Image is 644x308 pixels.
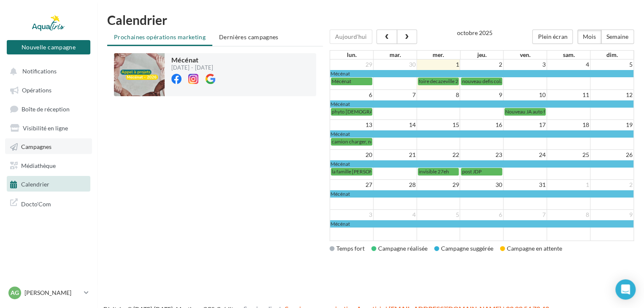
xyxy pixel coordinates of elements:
[331,168,372,175] a: la famille [PERSON_NAME] s'agrandie
[23,124,68,131] span: Visibilité en ligne
[330,180,373,190] td: 27
[417,120,460,130] td: 15
[462,168,481,175] span: post JDP
[547,210,590,220] td: 8
[330,150,373,160] td: 20
[590,59,633,70] td: 5
[373,120,417,130] td: 14
[460,180,503,190] td: 30
[417,210,460,220] td: 5
[373,150,417,160] td: 21
[547,90,590,100] td: 11
[547,51,590,59] th: sam.
[460,51,503,59] th: jeu.
[373,210,417,220] td: 4
[5,157,92,173] a: Médiathèque
[601,30,634,44] button: Semaine
[330,160,633,168] a: Mécénat
[332,78,351,84] span: Mécénat
[22,105,70,112] span: Boîte de réception
[547,120,590,130] td: 18
[330,101,350,107] span: Mécénat
[7,285,90,301] a: AG [PERSON_NAME]
[5,82,92,97] a: Opérations
[21,162,56,169] span: Médiathèque
[22,68,57,75] span: Notifications
[590,90,633,100] td: 12
[373,59,417,70] td: 30
[330,90,373,100] td: 6
[330,131,350,137] span: Mécénat
[504,108,546,115] a: Nouveau JA auto finit
[419,78,467,84] span: foire decazeville 2025
[5,176,92,191] a: Calendrier
[590,210,633,220] td: 9
[331,78,372,85] a: Mécénat
[547,59,590,70] td: 4
[503,150,547,160] td: 24
[330,220,633,227] a: Mécénat
[547,180,590,190] td: 1
[21,181,49,188] span: Calendrier
[373,90,417,100] td: 7
[330,130,633,138] a: Mécénat
[462,78,548,84] span: nouveau defis colab spanc poseur nous
[22,86,51,94] span: Opérations
[577,30,601,44] button: Mois
[331,108,372,115] a: phyto [DEMOGRAPHIC_DATA] a etre livree
[434,244,493,253] div: Campagne suggérée
[332,168,415,175] span: la famille [PERSON_NAME] s'agrandie
[5,120,92,135] a: Visibilité en ligne
[330,59,373,70] td: 29
[590,51,634,59] th: dim.
[461,168,502,175] a: post JDP
[500,244,562,253] div: Campagne en attente
[219,33,279,41] span: Dernières campagnes
[418,168,459,175] a: invisible 27eh
[332,138,407,145] span: camion charger, nouveau chantier
[503,59,547,70] td: 3
[114,33,206,41] span: Prochaines opérations marketing
[330,221,350,227] span: Mécénat
[330,161,350,167] span: Mécénat
[417,51,460,59] th: mer.
[373,180,417,190] td: 28
[371,244,428,253] div: Campagne réalisée
[460,150,503,160] td: 23
[417,150,460,160] td: 22
[330,51,373,59] th: lun.
[5,138,92,154] a: Campagnes
[457,30,492,36] h2: octobre 2025
[460,120,503,130] td: 16
[5,101,92,116] a: Boîte de réception
[615,279,636,300] div: Open Intercom Messenger
[330,191,350,197] span: Mécénat
[503,51,547,59] th: ven.
[461,78,502,85] a: nouveau defis colab spanc poseur nous
[373,51,417,59] th: mar.
[107,14,634,26] h1: Calendrier
[417,90,460,100] td: 8
[330,210,373,220] td: 3
[590,120,633,130] td: 19
[590,180,633,190] td: 2
[330,120,373,130] td: 13
[330,70,633,77] a: Mécénat
[505,108,552,115] span: Nouveau JA auto finit
[171,56,198,64] span: Mécénat
[5,195,92,211] a: Docto'Com
[547,150,590,160] td: 25
[21,143,51,150] span: Campagnes
[419,168,449,175] span: invisible 27eh
[417,180,460,190] td: 29
[330,30,372,44] button: Aujourd'hui
[503,210,547,220] td: 7
[418,78,459,85] a: foire decazeville 2025
[503,90,547,100] td: 10
[503,120,547,130] td: 17
[330,100,633,108] a: Mécénat
[330,190,633,197] a: Mécénat
[21,198,51,208] span: Docto'Com
[171,65,266,70] div: [DATE] - [DATE]
[11,289,19,297] span: AG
